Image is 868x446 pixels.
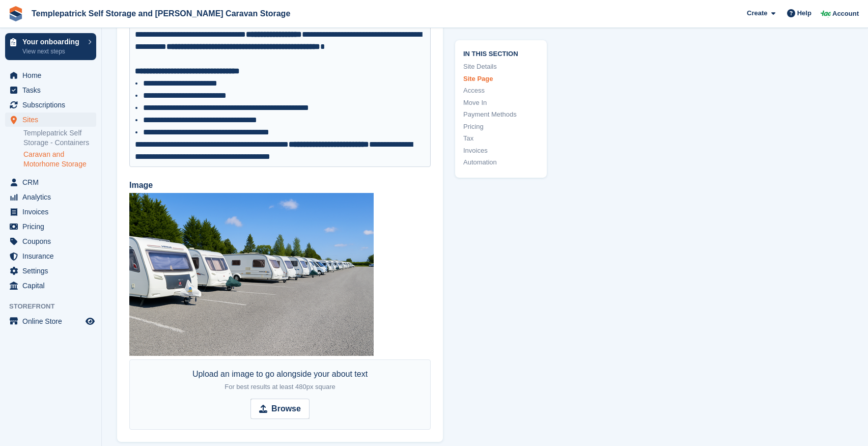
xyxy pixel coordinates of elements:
img: stora-icon-8386f47178a22dfd0bd8f6a31ec36ba5ce8667c1dd55bd0f319d3a0aa187defe.svg [8,6,23,21]
span: For best results at least 480px square [225,383,335,391]
a: menu [5,113,96,127]
div: Upload an image to go alongside your about text [192,368,368,393]
a: menu [5,278,96,293]
a: Templepatrick Self Storage - Containers [23,128,96,148]
a: Your onboarding View next steps [5,33,96,60]
span: In this section [463,48,539,58]
span: Insurance [22,249,83,263]
a: Caravan and Motorhome Storage [23,150,96,169]
span: Create [747,8,767,18]
a: Templepatrick Self Storage and [PERSON_NAME] Caravan Storage [27,5,294,22]
span: Help [797,8,811,18]
a: menu [5,264,96,278]
span: Invoices [22,205,83,219]
img: Gareth Hagan [821,8,831,18]
a: Tax [463,133,539,144]
a: menu [5,219,96,234]
a: Automation [463,157,539,168]
p: Your onboarding [22,38,83,45]
span: Tasks [22,83,83,97]
span: Sites [22,113,83,127]
img: caravan%20storage.png [129,193,374,356]
span: Capital [22,278,83,293]
span: Home [22,68,83,82]
input: Browse [250,399,310,419]
span: Storefront [9,301,101,312]
a: Site Details [463,62,539,72]
span: Pricing [22,219,83,234]
a: menu [5,68,96,82]
span: Coupons [22,234,83,248]
a: menu [5,83,96,97]
a: Payment Methods [463,109,539,120]
a: menu [5,205,96,219]
a: menu [5,190,96,204]
a: menu [5,314,96,328]
span: Account [832,9,859,19]
span: Settings [22,264,83,278]
a: Site Page [463,73,539,83]
a: Access [463,86,539,96]
label: Image [129,179,431,191]
span: Online Store [22,314,83,328]
a: Move In [463,97,539,107]
a: menu [5,175,96,189]
a: Pricing [463,121,539,131]
a: menu [5,249,96,263]
span: Analytics [22,190,83,204]
a: menu [5,234,96,248]
a: Invoices [463,145,539,155]
p: View next steps [22,47,83,56]
strong: Browse [271,403,301,415]
a: menu [5,98,96,112]
span: Subscriptions [22,98,83,112]
span: CRM [22,175,83,189]
a: Preview store [84,315,96,327]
